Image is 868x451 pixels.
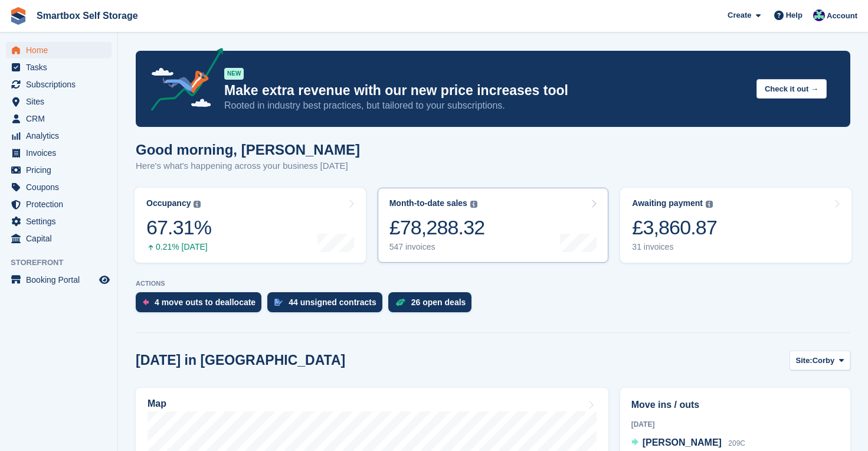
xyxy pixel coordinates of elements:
span: Sites [26,93,97,110]
a: menu [6,76,112,93]
a: menu [6,162,112,178]
p: ACTIONS [136,280,850,287]
span: Invoices [26,145,97,161]
img: icon-info-grey-7440780725fd019a000dd9b08b2336e03edf1995a4989e88bcd33f0948082b44.svg [470,201,477,208]
h2: [DATE] in [GEOGRAPHIC_DATA] [136,352,345,368]
img: Roger Canham [813,9,825,21]
a: menu [6,145,112,161]
div: [DATE] [631,419,839,430]
button: Site: Corby [790,351,850,370]
h2: Map [148,398,166,409]
img: contract_signature_icon-13c848040528278c33f63329250d36e43548de30e8caae1d1a13099fd9432cc5.svg [274,299,283,306]
a: menu [6,42,112,58]
a: menu [6,272,112,288]
div: 67.31% [146,215,211,240]
div: 26 open deals [411,298,466,307]
span: 209C [728,439,745,447]
span: Pricing [26,162,97,178]
span: Booking Portal [26,272,97,288]
a: 44 unsigned contracts [267,292,388,318]
a: menu [6,59,112,76]
a: menu [6,93,112,110]
a: Awaiting payment £3,860.87 31 invoices [620,188,851,263]
span: Analytics [26,128,97,144]
span: Subscriptions [26,76,97,93]
img: icon-info-grey-7440780725fd019a000dd9b08b2336e03edf1995a4989e88bcd33f0948082b44.svg [706,201,713,208]
a: Occupancy 67.31% 0.21% [DATE] [135,188,366,263]
h1: Good morning, [PERSON_NAME] [136,142,360,158]
img: icon-info-grey-7440780725fd019a000dd9b08b2336e03edf1995a4989e88bcd33f0948082b44.svg [194,201,201,208]
span: Protection [26,196,97,213]
a: Smartbox Self Storage [32,6,143,25]
a: Month-to-date sales £78,288.32 547 invoices [378,188,609,263]
a: menu [6,230,112,247]
div: £3,860.87 [632,215,717,240]
span: Site: [796,355,813,367]
div: Occupancy [146,198,191,208]
div: NEW [224,68,244,80]
span: Help [786,9,803,21]
button: Check it out → [756,79,827,99]
span: Capital [26,230,97,247]
span: Corby [813,355,835,367]
a: [PERSON_NAME] 209C [631,436,745,451]
p: Here's what's happening across your business [DATE] [136,159,360,173]
span: CRM [26,110,97,127]
a: menu [6,128,112,144]
span: Home [26,42,97,58]
a: 4 move outs to deallocate [136,292,267,318]
div: £78,288.32 [389,215,485,240]
h2: Move ins / outs [631,398,839,412]
p: Make extra revenue with our new price increases tool [224,82,747,99]
a: menu [6,213,112,230]
div: 4 move outs to deallocate [155,298,256,307]
a: menu [6,179,112,195]
div: Month-to-date sales [389,198,467,208]
span: Settings [26,213,97,230]
span: Storefront [11,257,117,269]
span: Coupons [26,179,97,195]
div: 31 invoices [632,242,717,252]
img: stora-icon-8386f47178a22dfd0bd8f6a31ec36ba5ce8667c1dd55bd0f319d3a0aa187defe.svg [9,7,27,25]
a: 26 open deals [388,292,478,318]
a: menu [6,110,112,127]
div: 44 unsigned contracts [289,298,376,307]
p: Rooted in industry best practices, but tailored to your subscriptions. [224,99,747,112]
span: Create [728,9,751,21]
img: price-adjustments-announcement-icon-8257ccfd72463d97f412b2fc003d46551f7dbcb40ab6d574587a9cd5c0d94... [141,48,224,115]
a: menu [6,196,112,213]
div: Awaiting payment [632,198,703,208]
span: Tasks [26,59,97,76]
img: move_outs_to_deallocate_icon-f764333ba52eb49d3ac5e1228854f67142a1ed5810a6f6cc68b1a99e826820c5.svg [143,299,149,306]
div: 0.21% [DATE] [146,242,211,252]
span: [PERSON_NAME] [643,437,722,447]
img: deal-1b604bf984904fb50ccaf53a9ad4b4a5d6e5aea283cecdc64d6e3604feb123c2.svg [395,298,405,306]
a: Preview store [97,273,112,287]
span: Account [827,10,857,22]
div: 547 invoices [389,242,485,252]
